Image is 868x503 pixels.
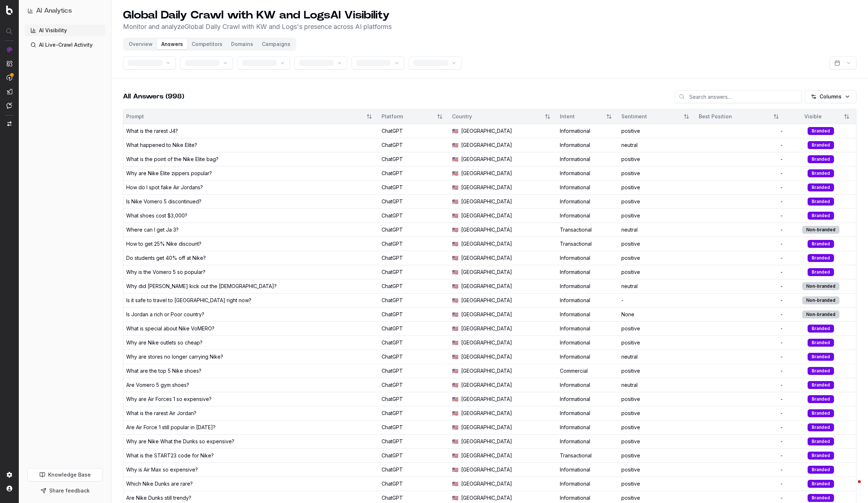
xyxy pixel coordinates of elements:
div: - [699,226,783,233]
div: Branded [808,268,834,276]
div: Branded [808,423,834,431]
div: - [699,311,783,318]
div: positive [621,240,693,248]
button: AI Analytics [27,6,102,16]
div: - [699,297,783,304]
div: neutral [621,381,693,389]
div: Is Jordan a rich or Poor country? [126,311,204,318]
div: Commercial [560,367,616,375]
div: Why is Air Max so expensive? [126,466,198,473]
span: [GEOGRAPHIC_DATA] [461,353,512,360]
div: Branded [808,395,834,403]
span: [GEOGRAPHIC_DATA] [461,297,512,304]
div: Why are Nike Elite zippers popular? [126,170,212,177]
div: - [699,367,783,375]
button: Overview [124,39,157,49]
span: 🇺🇸 [452,410,458,417]
span: 🇺🇸 [452,269,458,276]
div: What is the rarest J4? [126,127,178,135]
div: Best Position [699,113,767,120]
div: Branded [808,198,834,206]
div: Informational [560,184,616,191]
div: neutral [621,226,693,233]
span: [GEOGRAPHIC_DATA] [461,198,512,205]
div: Branded [808,155,834,163]
span: [GEOGRAPHIC_DATA] [461,254,512,262]
span: [GEOGRAPHIC_DATA] [461,269,512,276]
span: 🇺🇸 [452,212,458,219]
div: ChatGPT [382,226,446,233]
div: Intent [560,113,600,120]
span: 🇺🇸 [452,480,458,487]
div: positive [621,184,693,191]
div: Informational [560,466,616,473]
div: Informational [560,325,616,332]
div: Why are Nike What the Dunks so expensive? [126,438,234,445]
div: ChatGPT [382,198,446,205]
span: 🇺🇸 [452,184,458,191]
div: positive [621,494,693,502]
div: ChatGPT [382,156,446,163]
div: Branded [808,183,834,191]
div: positive [621,127,693,135]
span: 🇺🇸 [452,156,458,163]
div: Which Nike Dunks are rare? [126,480,193,487]
span: [GEOGRAPHIC_DATA] [461,325,512,332]
div: ChatGPT [382,170,446,177]
div: ChatGPT [382,480,446,487]
div: ChatGPT [382,325,446,332]
div: - [699,424,783,431]
div: ChatGPT [382,240,446,248]
div: - [699,396,783,403]
div: Informational [560,269,616,276]
img: Setting [7,472,12,478]
div: ChatGPT [382,269,446,276]
div: Informational [560,424,616,431]
div: - [699,240,783,248]
div: ChatGPT [382,297,446,304]
div: positive [621,452,693,459]
div: Informational [560,339,616,346]
div: How do I spot fake Air Jordans? [126,184,203,191]
div: ChatGPT [382,254,446,262]
span: 🇺🇸 [452,170,458,177]
div: Country [452,113,538,120]
button: Sort [603,110,616,123]
div: Informational [560,254,616,262]
span: [GEOGRAPHIC_DATA] [461,184,512,191]
span: [GEOGRAPHIC_DATA] [461,311,512,318]
div: Non-branded [802,310,839,318]
span: [GEOGRAPHIC_DATA] [461,283,512,290]
img: Switch project [7,121,12,126]
div: - [699,141,783,149]
span: 🇺🇸 [452,254,458,262]
div: Branded [808,325,834,333]
span: [GEOGRAPHIC_DATA] [461,438,512,445]
div: Informational [560,283,616,290]
div: - [699,452,783,459]
span: [GEOGRAPHIC_DATA] [461,226,512,233]
div: positive [621,438,693,445]
div: Informational [560,381,616,389]
div: ChatGPT [382,367,446,375]
div: Branded [808,466,834,474]
div: Informational [560,141,616,149]
div: How to get 25% Nike discount? [126,240,201,248]
div: positive [621,212,693,219]
div: Why did [PERSON_NAME] kick out the [DEMOGRAPHIC_DATA]? [126,283,277,290]
button: Domains [227,39,258,49]
div: What happened to Nike Elite? [126,141,197,149]
div: positive [621,367,693,375]
div: Is Nike Vomero 5 discontinued? [126,198,201,205]
div: What is special about Nike VoMERO? [126,325,214,332]
div: positive [621,424,693,431]
div: - [699,269,783,276]
div: positive [621,170,693,177]
div: Branded [808,169,834,177]
img: Studio [7,89,12,94]
div: Branded [808,141,834,149]
iframe: Intercom live chat [843,478,861,496]
button: Sort [363,110,376,123]
div: Transactional [560,226,616,233]
div: Branded [808,240,834,248]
